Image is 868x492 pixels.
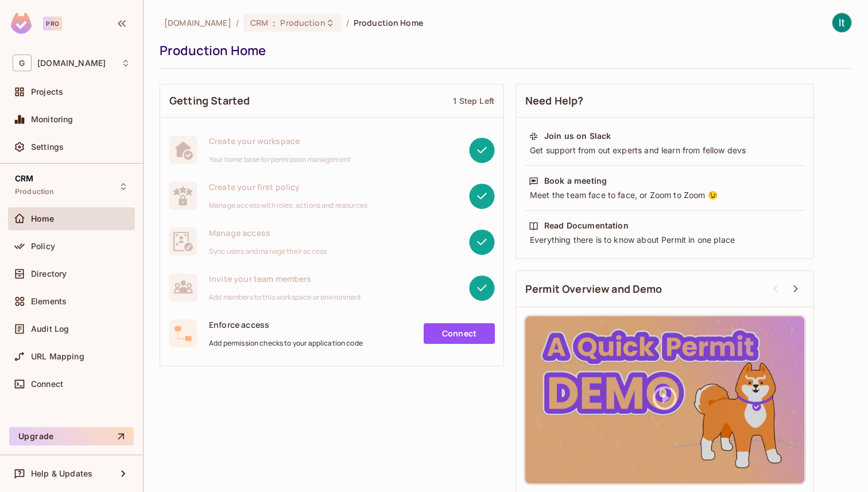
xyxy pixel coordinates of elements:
[209,339,363,348] span: Add permission checks to your application code
[424,323,495,344] a: Connect
[13,55,32,71] span: G
[209,227,327,238] span: Manage access
[160,42,846,59] div: Production Home
[525,282,662,296] span: Permit Overview and Demo
[529,234,801,246] div: Everything there is to know about Permit in one place
[453,95,494,106] div: 1 Step Left
[529,189,801,201] div: Meet the team face to face, or Zoom to Zoom 😉
[209,293,362,302] span: Add members to this workspace or environment
[31,469,92,478] span: Help & Updates
[43,17,62,30] div: Pro
[37,59,106,68] span: Workspace: gameskraft.com
[31,87,63,96] span: Projects
[31,379,63,389] span: Connect
[31,242,55,251] span: Policy
[525,94,584,108] span: Need Help?
[544,130,611,142] div: Join us on Slack
[15,174,33,183] span: CRM
[354,17,423,28] span: Production Home
[15,187,55,196] span: Production
[209,319,363,330] span: Enforce access
[164,17,231,28] span: the active workspace
[832,13,851,32] img: IT Tools
[280,17,325,28] span: Production
[31,115,73,124] span: Monitoring
[236,17,239,28] li: /
[31,214,55,223] span: Home
[209,201,367,210] span: Manage access with roles, actions and resources
[250,17,268,28] span: CRM
[31,352,84,361] span: URL Mapping
[544,220,629,231] div: Read Documentation
[544,175,607,187] div: Book a meeting
[209,247,327,256] span: Sync users and manage their access
[11,13,32,34] img: SReyMgAAAABJRU5ErkJggg==
[169,94,250,108] span: Getting Started
[529,145,801,156] div: Get support from out experts and learn from fellow devs
[9,427,134,445] button: Upgrade
[31,142,64,152] span: Settings
[209,273,362,284] span: Invite your team members
[31,324,69,334] span: Audit Log
[209,181,367,192] span: Create your first policy
[31,297,67,306] span: Elements
[209,135,351,146] span: Create your workspace
[209,155,351,164] span: Your home base for permission management
[272,18,276,28] span: :
[31,269,67,278] span: Directory
[346,17,349,28] li: /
